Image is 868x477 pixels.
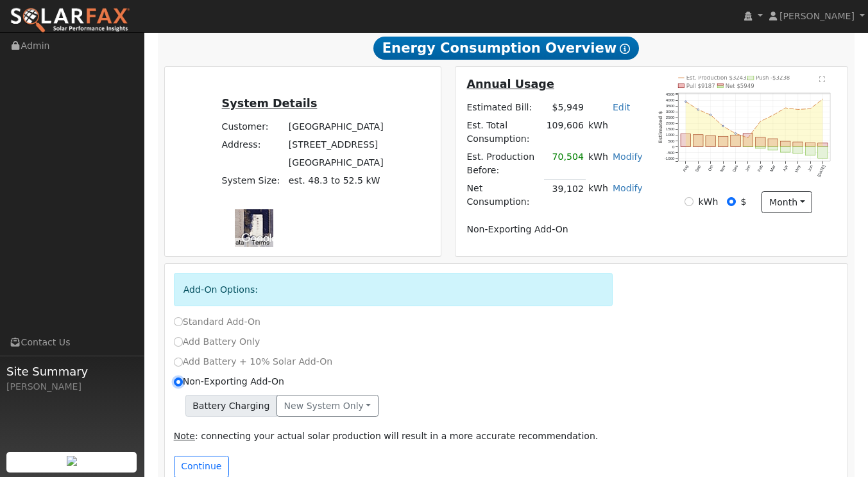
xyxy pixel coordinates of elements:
u: System Details [222,97,318,110]
td: 70,504 [544,148,586,180]
a: Edit [613,102,630,112]
text: 3500 [666,104,675,108]
rect: onclick="" [706,136,716,147]
span: Battery Charging [185,395,277,417]
text: 500 [668,139,675,143]
rect: onclick="" [793,147,803,153]
label: Add Battery + 10% Solar Add-On [174,355,333,369]
circle: onclick="" [685,101,686,102]
circle: onclick="" [785,107,787,108]
td: [GEOGRAPHIC_DATA] [286,153,386,171]
text: Dec [732,164,739,173]
u: Annual Usage [466,78,554,91]
label: Non-Exporting Add-On [174,375,284,388]
td: Est. Production Before: [464,148,544,180]
text: Feb [757,164,764,173]
circle: onclick="" [810,108,811,109]
text: 4000 [666,98,675,102]
text: 2500 [666,116,675,120]
text: Est. Production $32432 [686,74,751,81]
button: month [762,191,812,213]
td: Est. Total Consumption: [464,116,544,148]
label: $ [741,195,747,209]
text: Sep [694,164,701,173]
text: Aug [682,164,689,173]
span: : connecting your actual solar production will result in a more accurate recommendation. [174,431,599,441]
td: kWh [586,180,610,211]
td: Customer: [219,117,286,135]
rect: onclick="" [769,147,779,150]
circle: onclick="" [697,109,699,110]
input: Standard Add-On [174,317,183,326]
text:  [820,76,826,82]
text: Push -$3238 [756,74,790,81]
a: Open this area in Google Maps (opens a new window) [238,230,280,247]
td: 109,606 [544,116,586,148]
td: Address: [219,135,286,153]
td: kWh [586,116,645,148]
td: 39,102 [544,180,586,211]
text: -500 [667,150,675,155]
div: [PERSON_NAME] [6,380,137,394]
span: [PERSON_NAME] [779,11,855,21]
rect: onclick="" [781,141,791,146]
td: Estimated Bill: [464,98,544,116]
rect: onclick="" [756,137,766,147]
td: [GEOGRAPHIC_DATA] [286,117,386,135]
label: kWh [698,195,718,209]
span: est. 48.3 to 52.5 kW [289,175,380,186]
text: 1500 [666,127,675,132]
circle: onclick="" [710,114,711,116]
text: 3000 [666,110,675,114]
text: Pull $9187 [686,83,715,89]
rect: onclick="" [793,142,803,146]
rect: onclick="" [756,147,766,149]
text: Net $5949 [726,83,754,89]
td: System Size [286,171,386,189]
rect: onclick="" [731,135,741,146]
label: Standard Add-On [174,315,260,329]
circle: onclick="" [747,137,749,139]
rect: onclick="" [806,147,816,155]
input: Non-Exporting Add-On [174,377,183,386]
td: [STREET_ADDRESS] [286,135,386,153]
text: Oct [707,164,714,172]
text: Jan [745,164,752,173]
button: New system only [277,395,379,417]
text: Estimated $ [658,111,663,143]
td: $5,949 [544,98,586,116]
td: System Size: [219,171,286,189]
text: 0 [672,144,675,149]
circle: onclick="" [772,114,774,116]
td: Non-Exporting Add-On [464,220,645,238]
text: [DATE] [817,164,826,178]
text: 4500 [666,92,675,96]
rect: onclick="" [744,134,754,147]
div: Add-On Options: [174,273,613,306]
text: Jun [807,164,814,173]
input: Add Battery Only [174,337,183,346]
rect: onclick="" [781,147,791,153]
rect: onclick="" [769,139,779,147]
input: kWh [685,197,694,206]
input: $ [727,197,736,206]
td: Net Consumption: [464,180,544,211]
text: Apr [782,164,788,172]
i: Show Help [620,44,630,54]
span: Energy Consumption Overview [373,37,639,60]
td: kWh [586,148,610,180]
circle: onclick="" [822,98,824,100]
span: Site Summary [6,363,137,380]
rect: onclick="" [694,135,704,147]
circle: onclick="" [760,121,762,122]
rect: onclick="" [681,134,691,146]
a: Terms [251,239,269,246]
rect: onclick="" [719,137,729,147]
rect: onclick="" [818,143,828,147]
text: 2000 [666,121,675,126]
text: 1000 [666,133,675,137]
text: Nov [719,164,726,173]
img: retrieve [67,456,77,466]
circle: onclick="" [722,125,724,126]
text: -1000 [665,156,675,160]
